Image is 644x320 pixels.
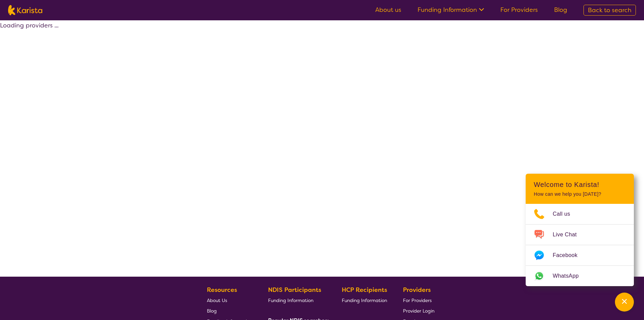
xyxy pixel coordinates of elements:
span: For Providers [403,297,432,303]
span: Back to search [588,6,631,14]
div: Channel Menu [526,174,634,286]
span: Provider Login [403,308,434,314]
a: About Us [207,295,252,305]
a: Web link opens in a new tab. [526,266,634,286]
a: For Providers [403,295,434,305]
a: Provider Login [403,305,434,316]
span: Call us [553,209,578,219]
b: HCP Recipients [342,286,387,294]
a: For Providers [500,6,538,14]
span: WhatsApp [553,271,587,281]
span: Facebook [553,250,586,260]
span: Live Chat [553,230,585,240]
h2: Welcome to Karista! [534,180,626,189]
a: Funding Information [268,295,326,305]
a: Blog [207,305,252,316]
b: NDIS Participants [268,286,321,294]
a: About us [375,6,401,14]
button: Channel Menu [615,293,634,312]
b: Resources [207,286,237,294]
a: Funding Information [342,295,387,305]
ul: Choose channel [526,204,634,286]
span: Blog [207,308,217,314]
b: Providers [403,286,431,294]
a: Funding Information [418,6,484,14]
span: About Us [207,297,227,303]
p: How can we help you [DATE]? [534,191,626,197]
span: Funding Information [268,297,313,303]
span: Funding Information [342,297,387,303]
a: Blog [554,6,567,14]
a: Back to search [583,5,636,16]
img: Karista logo [8,5,42,15]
